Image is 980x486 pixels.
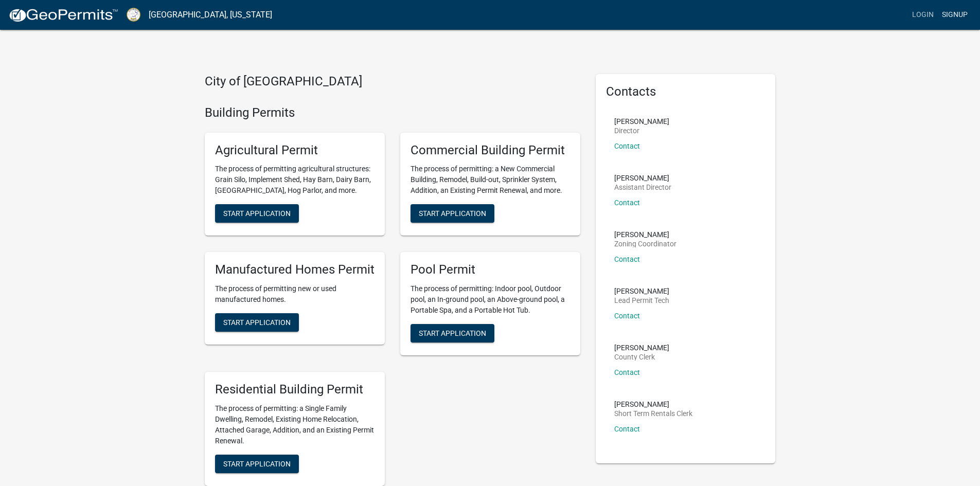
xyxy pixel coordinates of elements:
[614,297,669,304] p: Lead Permit Tech
[614,174,671,182] p: [PERSON_NAME]
[215,283,375,305] p: The process of permitting new or used manufactured homes.
[215,204,299,223] button: Start Application
[215,455,299,473] button: Start Application
[411,164,570,196] p: The process of permitting: a New Commercial Building, Remodel, Build-out, Sprinkler System, Addit...
[419,329,486,337] span: Start Application
[215,403,375,446] p: The process of permitting: a Single Family Dwelling, Remodel, Existing Home Relocation, Attached ...
[223,318,291,327] span: Start Application
[614,255,640,263] a: Contact
[614,344,669,351] p: [PERSON_NAME]
[215,382,375,397] h5: Residential Building Permit
[614,368,640,376] a: Contact
[223,209,291,218] span: Start Application
[419,209,486,218] span: Start Application
[411,143,570,158] h5: Commercial Building Permit
[411,324,494,343] button: Start Application
[614,127,669,134] p: Director
[215,262,375,277] h5: Manufactured Homes Permit
[215,164,375,196] p: The process of permitting agricultural structures: Grain Silo, Implement Shed, Hay Barn, Dairy Ba...
[215,313,299,332] button: Start Application
[614,199,640,207] a: Contact
[614,118,669,125] p: [PERSON_NAME]
[411,283,570,316] p: The process of permitting: Indoor pool, Outdoor pool, an In-ground pool, an Above-ground pool, a ...
[938,5,972,25] a: Signup
[614,312,640,320] a: Contact
[614,142,640,150] a: Contact
[908,5,938,25] a: Login
[411,262,570,277] h5: Pool Permit
[205,105,580,120] h4: Building Permits
[411,204,494,223] button: Start Application
[614,184,671,191] p: Assistant Director
[614,425,640,433] a: Contact
[614,401,692,408] p: [PERSON_NAME]
[127,8,140,22] img: Putnam County, Georgia
[149,6,272,24] a: [GEOGRAPHIC_DATA], [US_STATE]
[223,459,291,467] span: Start Application
[614,287,669,295] p: [PERSON_NAME]
[614,231,676,238] p: [PERSON_NAME]
[606,84,765,99] h5: Contacts
[614,410,692,417] p: Short Term Rentals Clerk
[205,74,580,89] h4: City of [GEOGRAPHIC_DATA]
[614,353,669,361] p: County Clerk
[614,240,676,247] p: Zoning Coordinator
[215,143,375,158] h5: Agricultural Permit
